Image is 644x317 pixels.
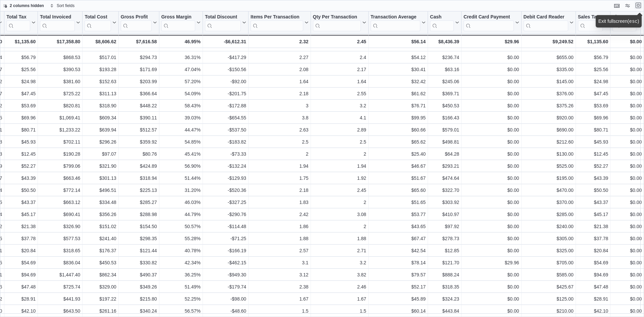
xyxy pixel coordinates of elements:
[430,247,459,255] div: $12.85
[251,65,309,73] div: 2.08
[430,114,459,122] div: $166.43
[464,38,519,46] div: $29.96
[85,14,116,31] button: Total Cost
[121,198,157,206] div: $285.27
[40,114,80,122] div: $1,069.41
[371,14,426,31] button: Transaction Average
[313,198,366,206] div: 2
[161,247,201,255] div: 40.78%
[524,222,574,230] div: $240.00
[634,1,642,9] button: Exit fullscreen
[524,114,574,122] div: $920.00
[85,65,116,73] div: $193.28
[612,14,642,31] button: Tips
[524,14,568,31] div: Debit Card Reader
[6,14,30,31] div: Total Tax
[161,14,195,31] div: Gross Margin
[578,126,608,134] div: $80.71
[464,14,514,31] div: Credit Card Payment
[524,186,574,194] div: $470.00
[612,38,642,46] div: $0.00
[371,77,426,86] div: $32.42
[578,198,608,206] div: $43.37
[313,77,366,86] div: 1.64
[251,14,303,20] div: Items Per Transaction
[612,198,642,206] div: $0.00
[464,222,519,230] div: $0.00
[6,14,36,31] button: Total Tax
[430,90,459,98] div: $369.71
[430,222,459,230] div: $97.92
[6,174,36,182] div: $43.39
[578,90,608,98] div: $47.45
[612,14,636,31] div: Tips
[524,77,574,86] div: $145.00
[578,38,608,46] div: $1,135.60
[313,65,366,73] div: 2.17
[6,65,36,73] div: $25.56
[40,90,80,98] div: $725.22
[612,222,642,230] div: $0.00
[161,38,201,46] div: 46.95%
[578,210,608,218] div: $45.17
[251,114,309,122] div: 3.8
[205,114,246,122] div: -$654.55
[371,186,426,194] div: $65.60
[524,102,574,110] div: $375.26
[6,186,36,194] div: $50.50
[524,14,568,20] div: Debit Card Reader
[10,3,44,8] span: 2 columns hidden
[464,114,519,122] div: $0.00
[371,114,426,122] div: $99.95
[371,174,426,182] div: $51.67
[85,53,116,61] div: $517.01
[371,162,426,170] div: $46.67
[121,90,157,98] div: $366.64
[313,126,366,134] div: 2.89
[205,14,241,20] div: Total Discount
[313,14,366,31] button: Qty Per Transaction
[612,174,642,182] div: $0.00
[371,53,426,61] div: $54.12
[121,114,157,122] div: $390.11
[524,126,574,134] div: $690.00
[524,53,574,61] div: $655.00
[524,14,574,31] button: Debit Card Reader
[524,198,574,206] div: $370.00
[205,198,246,206] div: -$327.25
[205,162,246,170] div: -$132.24
[371,14,420,31] div: Transaction Average
[313,186,366,194] div: 2.45
[40,222,80,230] div: $326.90
[313,162,366,170] div: 1.94
[161,65,201,73] div: 47.04%
[47,2,77,10] button: Sort fields
[464,162,519,170] div: $0.00
[612,126,642,134] div: $0.00
[464,247,519,255] div: $0.00
[121,138,157,146] div: $359.92
[205,102,246,110] div: -$172.88
[205,38,246,46] div: -$6,612.31
[524,210,574,218] div: $285.00
[121,38,157,46] div: $7,616.58
[371,14,420,20] div: Transaction Average
[85,14,111,20] div: Total Cost
[57,3,74,8] span: Sort fields
[161,162,201,170] div: 56.90%
[430,174,459,182] div: $474.64
[371,234,426,243] div: $67.47
[251,77,309,86] div: 1.64
[85,150,116,158] div: $97.07
[371,126,426,134] div: $60.66
[313,247,366,255] div: 2.71
[85,126,116,134] div: $639.94
[161,198,201,206] div: 46.03%
[6,14,30,20] div: Total Tax
[6,222,36,230] div: $21.38
[371,90,426,98] div: $61.62
[161,77,201,86] div: 57.20%
[430,14,454,20] div: Cash
[578,150,608,158] div: $12.45
[578,65,608,73] div: $25.56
